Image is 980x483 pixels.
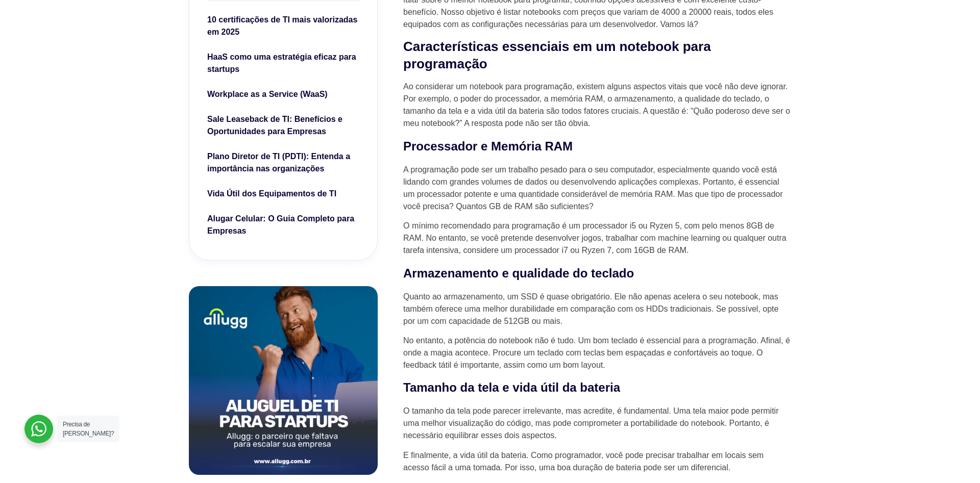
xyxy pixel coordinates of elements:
[403,266,634,280] strong: Armazenamento e qualidade do teclado
[403,291,791,327] p: Quanto ao armazenamento, um SSD é quase obrigatório. Ele não apenas acelera o seu notebook, mas t...
[403,220,791,257] p: O mínimo recomendado para programação é um processador i5 ou Ryzen 5, com pelo menos 8GB de RAM. ...
[63,421,114,437] span: Precisa de [PERSON_NAME]?
[403,335,791,371] p: No entanto, a potência do notebook não é tudo. Um bom teclado é essencial para a programação. Afi...
[403,405,791,442] p: O tamanho da tela pode parecer irrelevante, mas acredite, é fundamental. Uma tela maior pode perm...
[403,380,620,394] strong: Tamanho da tela e vida útil da bateria
[207,51,359,78] a: HaaS como uma estratégia eficaz para startups
[207,14,359,41] a: 10 certificações de TI mais valorizadas em 2025
[207,213,359,240] a: Alugar Celular: O Guia Completo para Empresas
[207,88,359,103] a: Workplace as a Service (WaaS)
[929,434,980,483] iframe: Chat Widget
[207,113,359,140] a: Sale Leaseback de TI: Benefícios e Oportunidades para Empresas
[403,139,573,153] strong: Processador e Memória RAM
[403,164,791,213] p: A programação pode ser um trabalho pesado para o seu computador, especialmente quando você está l...
[403,449,791,474] p: E finalmente, a vida útil da bateria. Como programador, você pode precisar trabalhar em locais se...
[207,150,359,177] a: Plano Diretor de TI (PDTI): Entenda a importância nas organizações
[403,81,791,130] p: Ao considerar um notebook para programação, existem alguns aspectos vitais que você não deve igno...
[403,39,711,71] strong: Características essenciais em um notebook para programação
[189,286,378,475] img: aluguel de notebook para startups
[207,188,359,202] a: Vida Útil dos Equipamentos de TI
